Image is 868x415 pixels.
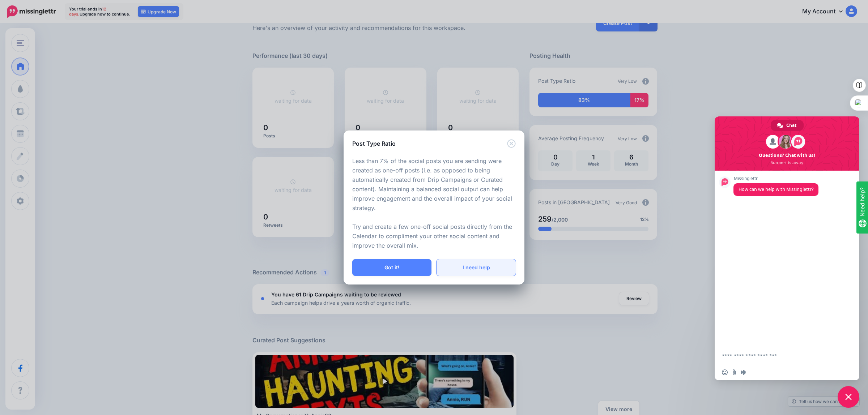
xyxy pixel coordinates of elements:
[507,139,516,148] button: Close
[352,259,431,276] button: Got it!
[17,2,46,10] span: Need help?
[437,259,516,276] a: I need help
[352,139,396,148] h5: Post Type Ratio
[352,157,516,250] p: Less than 7% of the social posts you are sending were created as one-off posts (i.e. as opposed t...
